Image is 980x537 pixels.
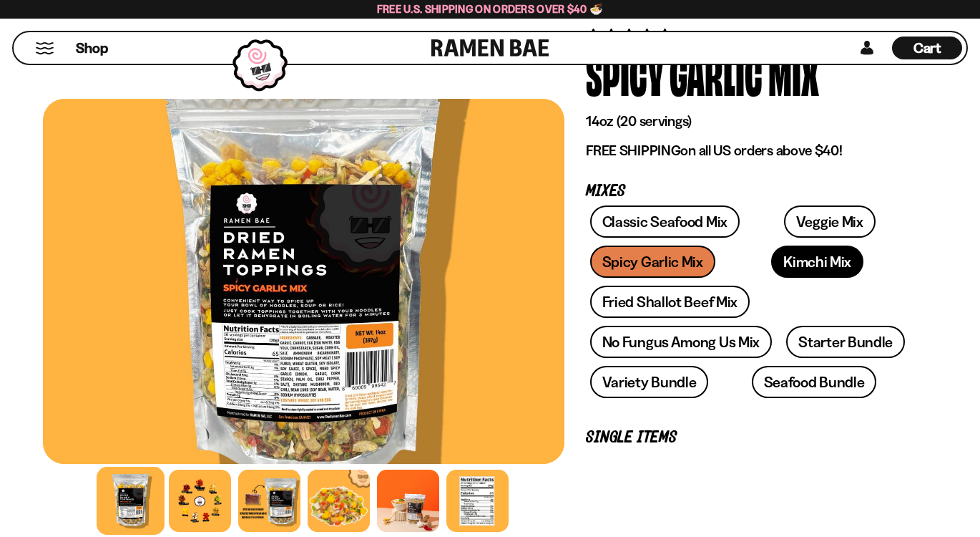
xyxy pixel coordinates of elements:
button: Mobile Menu Trigger [35,42,54,54]
a: Starter Bundle [786,326,905,358]
span: Free U.S. Shipping on Orders over $40 🍜 [377,2,604,16]
a: Veggie Mix [784,205,876,238]
div: Cart [892,32,962,64]
a: Fried Shallot Beef Mix [590,286,750,318]
a: Classic Seafood Mix [590,205,740,238]
p: Single Items [586,431,916,445]
p: 14oz (20 servings) [586,112,916,130]
strong: FREE SHIPPING [586,142,680,159]
p: on all US orders above $40! [586,142,916,160]
a: Kimchi Mix [771,246,863,278]
a: Seafood Bundle [752,366,877,398]
a: No Fungus Among Us Mix [590,326,772,358]
span: Cart [913,39,941,57]
div: Spicy [586,47,664,100]
div: Garlic [670,47,763,100]
a: Shop [76,37,108,59]
div: Mix [768,47,819,100]
p: Mixes [586,185,916,198]
a: Variety Bundle [590,366,709,398]
span: Shop [76,39,108,58]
